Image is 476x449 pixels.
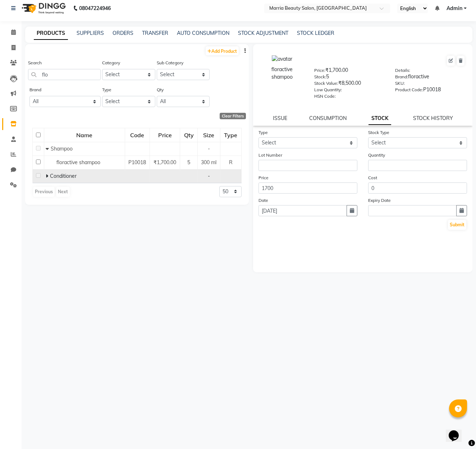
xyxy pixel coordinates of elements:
[369,112,391,125] a: STOCK
[368,152,385,158] label: Quantity
[395,74,408,80] label: Brand:
[314,87,342,93] label: Low Quantity:
[395,86,465,96] div: P10018
[102,87,111,93] label: Type
[208,173,210,179] span: -
[395,67,410,74] label: Details:
[258,129,268,136] label: Type
[314,93,336,99] label: HSN Code:
[314,67,325,74] label: Price:
[157,60,183,66] label: Sub Category
[128,159,146,166] span: P10018
[314,74,326,80] label: Stock:
[395,73,465,83] div: floractive
[45,129,124,142] div: Name
[447,5,462,12] span: Admin
[51,145,73,152] span: Shampoo
[314,66,384,77] div: ₹1,700.00
[272,55,292,63] img: avatar
[297,30,334,36] a: STOCK LEDGER
[56,159,100,166] span: floractive shampoo
[154,159,176,166] span: ₹1,700.00
[314,79,384,89] div: ₹8,500.00
[368,197,391,204] label: Expiry Date
[28,69,101,80] input: Search by product name or code
[50,173,77,179] span: Conditioner
[221,129,241,142] div: Type
[113,30,133,36] a: ORDERS
[142,30,168,36] a: TRANSFER
[258,197,268,204] label: Date
[28,60,42,66] label: Search
[187,159,190,166] span: 5
[46,173,50,179] span: Expand Row
[229,159,233,166] span: R
[177,30,229,36] a: AUTO CONSUMPTION
[238,30,288,36] a: STOCK ADJUSTMENT
[125,129,150,142] div: Code
[368,129,389,136] label: Stock Type
[258,152,282,158] label: Lot Number
[309,115,347,121] a: CONSUMPTION
[368,175,377,181] label: Cost
[448,220,466,230] button: Submit
[446,420,469,442] iframe: chat widget
[395,80,405,87] label: SKU:
[220,113,246,119] div: Clear Filters
[77,30,104,36] a: SUPPLIERS
[150,129,179,142] div: Price
[208,145,210,152] span: -
[260,66,303,81] div: floractive shampoo
[314,80,338,87] label: Stock Value:
[206,46,239,55] a: Add Product
[29,87,41,93] label: Brand
[102,60,120,66] label: Category
[258,175,269,181] label: Price
[198,129,220,142] div: Size
[180,129,197,142] div: Qty
[413,115,453,121] a: STOCK HISTORY
[46,145,51,152] span: Collapse Row
[273,115,287,121] a: ISSUE
[314,73,384,83] div: 5
[34,27,68,40] a: PRODUCTS
[201,159,216,166] span: 300 ml
[157,87,164,93] label: Qty
[395,87,423,93] label: Product Code:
